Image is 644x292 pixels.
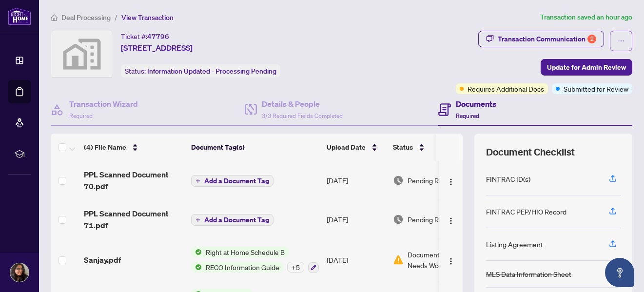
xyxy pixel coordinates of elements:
div: FINTRAC PEP/HIO Record [486,206,566,217]
th: Document Tag(s) [187,134,323,161]
div: Listing Agreement [486,239,543,250]
span: Required [456,112,479,119]
span: PPL Scanned Document 71.pdf [84,208,183,231]
th: Upload Date [323,134,389,161]
th: Status [389,134,472,161]
span: PPL Scanned Document 70.pdf [84,169,183,192]
span: (4) File Name [84,142,126,153]
div: + 5 [287,262,304,273]
span: Deal Processing [61,13,111,22]
span: Pending Review [408,175,456,186]
img: svg%3e [51,31,113,77]
span: Sanjay.pdf [84,254,121,266]
span: RECO Information Guide [202,262,283,273]
h4: Transaction Wizard [69,98,138,110]
span: View Transaction [121,13,174,22]
span: Information Updated - Processing Pending [147,67,276,76]
button: Logo [443,212,459,227]
button: Transaction Communication2 [478,31,604,47]
button: Add a Document Tag [191,214,273,226]
h4: Details & People [262,98,343,110]
img: Profile Icon [10,263,29,282]
span: 47796 [147,32,169,41]
button: Open asap [605,258,634,287]
button: Update for Admin Review [541,59,632,76]
button: Add a Document Tag [191,175,273,187]
span: Requires Additional Docs [468,83,544,94]
img: Logo [447,217,455,225]
button: Add a Document Tag [191,175,273,187]
span: Update for Admin Review [547,59,626,75]
span: Pending Review [408,214,456,225]
td: [DATE] [323,200,389,239]
span: plus [195,217,200,222]
img: Status Icon [191,262,202,273]
div: MLS Data Information Sheet [486,269,571,279]
img: Logo [447,257,455,265]
td: [DATE] [323,161,389,200]
span: plus [195,178,200,183]
img: Logo [447,178,455,186]
span: Status [393,142,413,153]
button: Status IconRight at Home Schedule BStatus IconRECO Information Guide+5 [191,247,319,273]
span: Submitted for Review [564,83,628,94]
span: Document Checklist [486,145,575,159]
span: Document Needs Work [408,249,458,271]
button: Add a Document Tag [191,214,273,226]
span: Right at Home Schedule B [202,247,289,257]
article: Transaction saved an hour ago [540,12,632,23]
img: Status Icon [191,247,202,257]
span: 3/3 Required Fields Completed [262,112,343,119]
div: Status: [121,64,280,78]
div: Transaction Communication [498,31,596,47]
td: [DATE] [323,239,389,281]
span: ellipsis [618,38,624,44]
div: FINTRAC ID(s) [486,174,530,184]
span: Required [69,112,93,119]
img: Document Status [393,175,404,186]
div: 2 [587,35,596,43]
span: [STREET_ADDRESS] [121,42,193,54]
span: Upload Date [327,142,366,153]
span: Add a Document Tag [204,216,269,223]
img: Document Status [393,254,404,265]
img: logo [8,7,31,25]
button: Logo [443,252,459,268]
th: (4) File Name [80,134,187,161]
span: Add a Document Tag [204,177,269,184]
button: Logo [443,173,459,188]
img: Document Status [393,214,404,225]
h4: Documents [456,98,496,110]
span: home [51,14,58,21]
li: / [115,12,117,23]
div: Ticket #: [121,31,169,42]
